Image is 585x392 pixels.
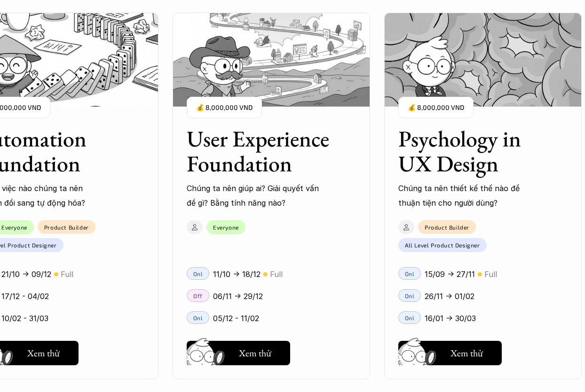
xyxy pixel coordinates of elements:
p: 11/10 -> 18/12 [213,267,261,281]
p: Onl [193,315,203,321]
p: 05/12 - 11/02 [213,311,259,325]
p: Product Builder [425,224,469,231]
p: 🟡 [477,271,482,278]
h3: User Experience Foundation [187,126,332,176]
p: Chúng ta nên thiết kế thế nào để thuận tiện cho người dùng? [398,181,535,210]
a: Xem thử [398,337,502,365]
p: Onl [193,270,203,277]
p: 🟡 [263,271,268,278]
button: Xem thử [398,341,502,365]
h3: Psychology in UX Design [398,126,544,176]
button: Xem thử [187,341,290,365]
p: 26/11 -> 01/02 [425,289,474,303]
p: All Level Product Designer [405,242,480,248]
p: Off [193,292,203,299]
p: 15/09 -> 27/11 [425,267,475,281]
p: Full [270,267,283,281]
h5: Xem thử [239,346,271,360]
p: Full [484,267,497,281]
h5: Xem thử [451,346,483,360]
p: Onl [405,270,415,277]
p: Everyone [213,224,239,231]
p: 06/11 -> 29/12 [213,289,263,303]
p: 💰 8,000,000 VND [408,101,464,114]
p: Chúng ta nên giúp ai? Giải quyết vấn đề gì? Bằng tính năng nào? [187,181,323,210]
p: Onl [405,315,415,321]
a: Xem thử [187,337,290,365]
p: 💰 8,000,000 VND [196,101,253,114]
p: Onl [405,292,415,299]
p: 16/01 -> 30/03 [425,311,476,325]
